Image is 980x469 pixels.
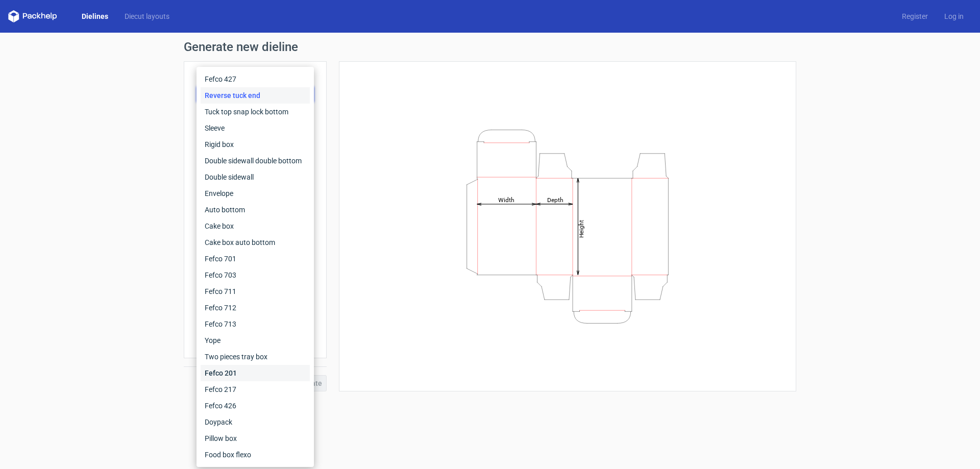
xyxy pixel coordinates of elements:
div: Yope [201,332,310,349]
div: Pillow box [201,430,310,447]
div: Fefco 426 [201,398,310,414]
div: Fefco 711 [201,283,310,300]
div: Rigid box [201,136,310,153]
div: Tuck top snap lock bottom [201,104,310,120]
div: Fefco 427 [201,71,310,87]
tspan: Width [498,196,514,203]
div: Envelope [201,185,310,202]
div: Reverse tuck end [201,87,310,104]
div: Auto bottom [201,202,310,218]
div: Fefco 201 [201,365,310,381]
div: Fefco 712 [201,300,310,316]
a: Log in [936,11,972,21]
div: Cake box auto bottom [201,234,310,251]
div: Two pieces tray box [201,349,310,365]
h1: Generate new dieline [184,41,796,53]
div: Fefco 701 [201,251,310,267]
div: Fefco 713 [201,316,310,332]
div: Double sidewall double bottom [201,153,310,169]
tspan: Height [578,219,585,237]
div: Fefco 217 [201,381,310,398]
div: Doypack [201,414,310,430]
div: Sleeve [201,120,310,136]
div: Fefco 703 [201,267,310,283]
a: Dielines [73,11,116,21]
tspan: Depth [547,196,563,203]
div: Cake box [201,218,310,234]
div: Food box flexo [201,447,310,463]
a: Diecut layouts [116,11,178,21]
a: Register [894,11,936,21]
div: Double sidewall [201,169,310,185]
